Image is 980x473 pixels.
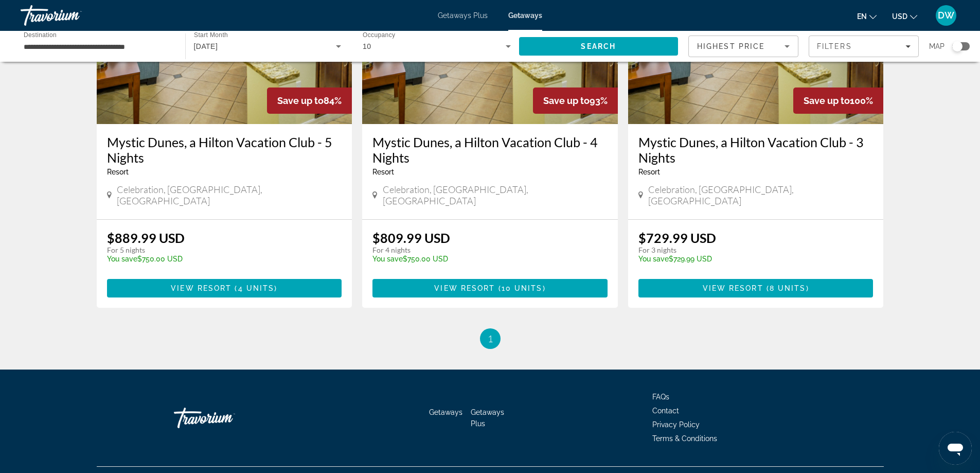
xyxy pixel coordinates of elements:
button: View Resort(8 units) [638,279,874,297]
mat-select: Sort by [697,40,790,52]
span: Occupancy [363,32,395,39]
span: 1 [488,333,493,344]
div: 84% [267,87,352,114]
span: 10 units [502,284,543,292]
span: Highest Price [697,42,764,50]
a: FAQs [652,393,669,401]
a: Getaways Plus [438,11,488,20]
span: USD [892,12,907,21]
a: Mystic Dunes, a Hilton Vacation Club - 4 Nights [372,134,608,165]
span: 10 [363,42,371,50]
span: ( ) [231,284,277,292]
a: Go Home [174,402,277,433]
p: $729.99 USD [638,230,716,246]
span: Search [581,42,616,50]
p: $729.99 USD [638,255,863,263]
span: 4 units [238,284,275,292]
a: Getaways [508,11,542,20]
iframe: Button to launch messaging window [939,432,972,465]
span: Map [929,39,945,54]
span: Celebration, [GEOGRAPHIC_DATA], [GEOGRAPHIC_DATA] [117,184,342,206]
button: View Resort(10 units) [372,279,608,297]
a: Travorium [21,2,123,29]
button: Filters [809,36,919,57]
span: 8 units [770,284,806,292]
span: Celebration, [GEOGRAPHIC_DATA], [GEOGRAPHIC_DATA] [383,184,608,206]
span: Resort [372,168,394,176]
span: en [857,12,867,21]
input: Select destination [24,41,172,53]
a: Getaways Plus [471,408,504,428]
p: For 5 nights [107,246,332,255]
button: Search [519,37,679,56]
span: DW [938,10,954,21]
span: Save up to [804,95,850,106]
p: For 3 nights [638,246,863,255]
span: [DATE] [194,42,218,50]
a: Mystic Dunes, a Hilton Vacation Club - 3 Nights [638,134,874,165]
a: Terms & Conditions [652,434,717,443]
span: Celebration, [GEOGRAPHIC_DATA], [GEOGRAPHIC_DATA] [648,184,873,206]
span: Filters [817,42,852,50]
span: Start Month [194,32,228,39]
span: ( ) [763,284,809,292]
a: Privacy Policy [652,421,700,429]
button: View Resort(4 units) [107,279,342,297]
span: You save [638,255,669,263]
a: Contact [652,407,679,415]
span: ( ) [495,284,545,292]
nav: Pagination [97,328,884,349]
p: $750.00 USD [107,255,332,263]
p: For 4 nights [372,246,597,255]
span: View Resort [703,284,763,292]
div: 100% [793,87,883,114]
span: View Resort [434,284,495,292]
button: Change currency [892,9,917,24]
span: Destination [24,31,57,38]
a: Getaways [429,408,462,416]
p: $809.99 USD [372,230,450,246]
div: 93% [533,87,618,114]
span: Resort [107,168,129,176]
button: User Menu [933,5,959,26]
span: Save up to [277,95,324,106]
a: Mystic Dunes, a Hilton Vacation Club - 5 Nights [107,134,342,165]
span: Resort [638,168,660,176]
span: You save [107,255,137,263]
p: $750.00 USD [372,255,597,263]
span: Save up to [543,95,590,106]
button: Change language [857,9,877,24]
span: You save [372,255,403,263]
p: $889.99 USD [107,230,185,246]
span: View Resort [171,284,231,292]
